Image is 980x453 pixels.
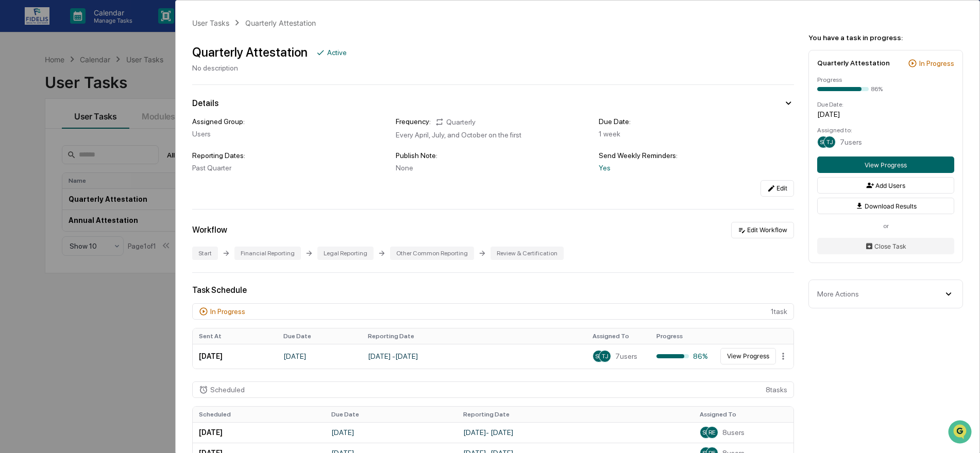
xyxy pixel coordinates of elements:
[10,79,29,97] img: 1746055101610-c473b297-6a78-478c-a979-82029cc54cd1
[35,89,130,97] div: We're available if you need us!
[192,303,794,320] div: 1 task
[192,64,347,72] div: No description
[817,59,890,67] div: Quarterly Attestation
[599,130,794,138] div: 1 week
[457,422,694,443] td: [DATE] - [DATE]
[615,352,637,360] span: 7 users
[947,419,975,447] iframe: Open customer support
[817,238,954,254] button: Close Task
[396,117,431,127] div: Frequency:
[808,33,963,42] div: You have a task in progress:
[71,126,132,144] a: 🗄️Attestations
[193,328,277,344] th: Sent At
[192,381,794,398] div: 8 task s
[396,164,591,172] div: None
[817,156,954,173] button: View Progress
[817,177,954,194] button: Add Users
[761,180,794,197] button: Edit
[21,130,66,140] span: Preclearance
[277,328,362,344] th: Due Date
[73,174,125,182] a: Powered byPylon
[234,247,301,260] div: Financial Reporting
[175,82,188,94] button: Start new chat
[10,131,19,139] div: 🖐️
[103,175,125,182] span: Pylon
[245,19,316,27] div: Quarterly Attestation
[817,110,954,118] div: [DATE]
[817,198,954,214] button: Download Results
[599,151,794,160] div: Send Weekly Reminders:
[650,328,714,344] th: Progress
[491,247,564,260] div: Review & Certification
[656,352,708,360] div: 86%
[6,126,71,144] a: 🖐️Preclearance
[192,117,387,126] div: Assigned Group:
[325,422,457,443] td: [DATE]
[731,222,794,238] button: Edit Workflow
[722,428,745,437] span: 8 users
[435,117,476,127] div: Quarterly
[6,145,69,164] a: 🔎Data Lookup
[192,285,794,295] div: Task Schedule
[817,290,859,298] div: More Actions
[919,59,954,67] div: In Progress
[720,348,776,364] button: View Progress
[327,48,347,57] div: Active
[325,407,457,422] th: Due Date
[826,138,833,146] span: TJ
[192,19,229,27] div: User Tasks
[35,79,169,89] div: Start new chat
[820,138,827,146] span: ST
[21,149,65,160] span: Data Lookup
[210,386,245,394] div: Scheduled
[602,353,609,360] span: TJ
[595,353,602,360] span: ST
[599,164,794,172] div: Yes
[817,76,954,83] div: Progress
[708,429,716,436] span: RE
[210,307,245,316] div: In Progress
[694,407,793,422] th: Assigned To
[193,407,325,422] th: Scheduled
[192,247,218,260] div: Start
[362,328,586,344] th: Reporting Date
[817,127,954,134] div: Assigned to:
[10,150,19,159] div: 🔎
[396,131,591,139] div: Every April, July, and October on the first
[192,130,387,138] div: Users
[192,45,308,60] div: Quarterly Attestation
[840,138,862,146] span: 7 users
[362,344,586,369] td: [DATE] - [DATE]
[390,247,474,260] div: Other Common Reporting
[85,130,128,140] span: Attestations
[586,328,650,344] th: Assigned To
[277,344,362,369] td: [DATE]
[817,101,954,108] div: Due Date:
[193,422,325,443] td: [DATE]
[192,164,387,172] div: Past Quarter
[817,222,954,230] div: or
[702,429,709,436] span: ST
[27,47,170,58] input: Clear
[75,131,83,139] div: 🗄️
[871,85,883,93] div: 86%
[192,98,218,108] div: Details
[396,151,591,160] div: Publish Note:
[192,151,387,160] div: Reporting Dates:
[192,225,227,235] div: Workflow
[10,22,188,38] p: How can we help?
[457,407,694,422] th: Reporting Date
[193,344,277,369] td: [DATE]
[599,117,794,126] div: Due Date:
[317,247,374,260] div: Legal Reporting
